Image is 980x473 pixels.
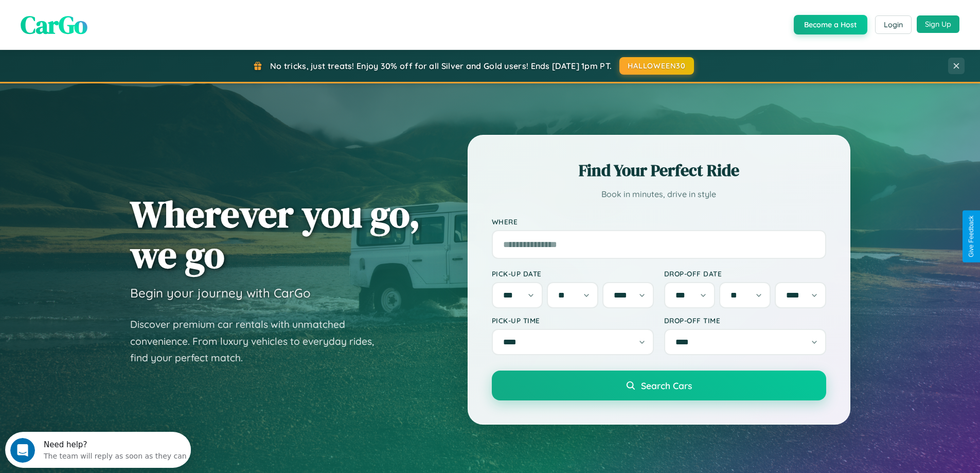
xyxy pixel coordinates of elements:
[130,194,420,275] h1: Wherever you go, we go
[130,316,387,366] p: Discover premium car rentals with unmatched convenience. From luxury vehicles to everyday rides, ...
[39,9,182,17] div: Need help?
[641,380,692,391] span: Search Cars
[4,4,191,32] div: Open Intercom Messenger
[492,187,826,202] p: Book in minutes, drive in style
[619,57,694,75] button: HALLOWEEN30
[492,371,826,400] button: Search Cars
[492,316,654,325] label: Pick-up Time
[10,438,35,463] iframe: Intercom live chat
[917,15,959,33] button: Sign Up
[968,216,975,257] div: Give Feedback
[270,61,612,71] span: No tricks, just treats! Enjoy 30% off for all Silver and Gold users! Ends [DATE] 1pm PT.
[492,269,654,278] label: Pick-up Date
[664,269,826,278] label: Drop-off Date
[492,159,826,182] h2: Find Your Perfect Ride
[39,17,182,28] div: The team will reply as soon as they can
[492,217,826,226] label: Where
[21,8,87,42] span: CarGo
[794,15,867,34] button: Become a Host
[5,432,191,468] iframe: Intercom live chat discovery launcher
[664,316,826,325] label: Drop-off Time
[130,285,311,301] h3: Begin your journey with CarGo
[875,15,912,34] button: Login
